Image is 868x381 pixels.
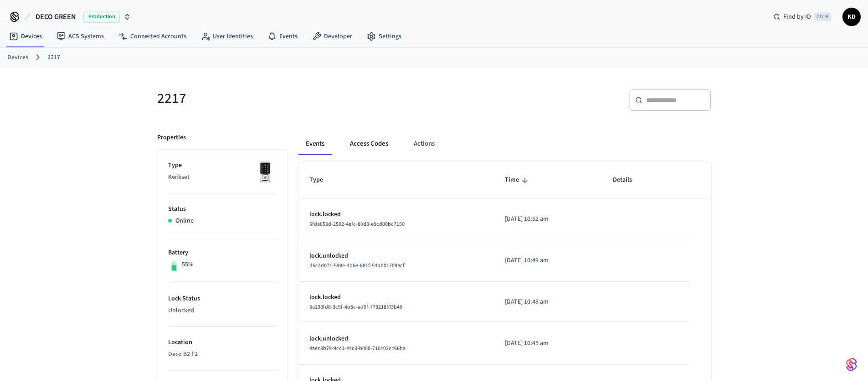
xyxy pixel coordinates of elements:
a: Developer [305,28,360,45]
p: [DATE] 10:52 am [505,214,591,224]
button: KD [842,8,861,26]
h5: 2217 [157,89,429,108]
span: d6c4d071-599e-4b6e-881f-54bb01709acf [309,262,405,269]
a: Events [260,28,305,45]
p: Lock Status [168,294,277,304]
span: Time [505,173,531,187]
p: Kwikset [168,173,277,182]
span: Type [309,173,335,187]
span: 5fda853d-2502-4efc-80d3-e9cd00bc7150 [309,220,405,228]
span: Production [83,11,120,23]
a: ACS Systems [49,28,111,45]
span: Details [613,173,644,187]
p: Deco B2 F2 [168,350,277,359]
p: [DATE] 10:48 am [505,297,591,307]
p: 55% [182,260,194,269]
p: Unlocked [168,306,277,315]
a: Devices [2,28,49,45]
div: ant example [298,133,711,155]
p: [DATE] 10:49 am [505,256,591,265]
div: Find by IDCtrl K [766,9,839,25]
p: Online [175,216,194,226]
p: Type [168,161,277,170]
p: lock.locked [309,210,483,219]
a: Devices [7,53,28,62]
p: Properties [157,133,186,142]
button: Actions [406,133,442,155]
p: Location [168,338,277,347]
a: 2217 [47,53,60,62]
p: [DATE] 10:45 am [505,339,591,348]
a: Connected Accounts [111,28,194,45]
p: Battery [168,248,277,258]
p: Status [168,204,277,214]
span: KD [843,9,860,25]
span: DECO GREEN [36,11,76,22]
span: 4aec8b79-9cc3-44c3-b000-716c02cc66ba [309,345,406,352]
button: Events [298,133,332,155]
img: Kwikset Halo Touchscreen Wifi Enabled Smart Lock, Polished Chrome, Front [254,161,277,183]
p: lock.unlocked [309,334,483,344]
span: Ctrl K [814,12,832,21]
span: Find by ID [783,12,811,21]
a: Settings [360,28,409,45]
button: Access Codes [343,133,395,155]
img: SeamLogoGradient.69752ec5.svg [846,357,857,372]
p: lock.unlocked [309,251,483,261]
a: User Identities [194,28,260,45]
p: lock.locked [309,293,483,302]
span: 6a298fd8-3c5f-4b5c-ad6f-773218f03b46 [309,303,402,311]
